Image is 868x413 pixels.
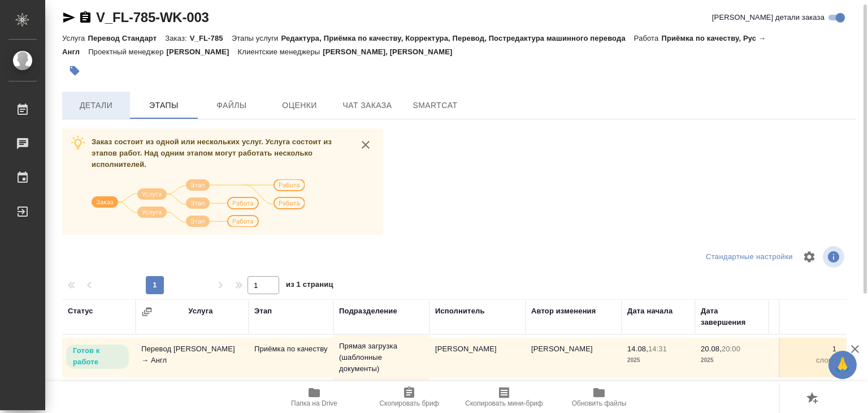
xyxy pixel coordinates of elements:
[281,34,633,42] p: Редактура, Приёмка по качеству, Корректура, Перевод, Постредактура машинного перевода
[701,306,763,328] div: Дата завершения
[272,98,327,113] span: Оценки
[167,48,238,56] p: [PERSON_NAME]
[62,34,88,42] p: Услуга
[88,34,165,42] p: Перевод Стандарт
[701,345,722,353] p: 20.08,
[572,399,627,407] span: Обновить файлы
[701,355,763,366] p: 2025
[828,351,857,379] button: 🙏
[291,399,337,407] span: Папка на Drive
[774,343,836,355] p: 1
[141,306,153,317] button: Сгруппировать
[627,345,648,353] p: 14.08,
[333,335,429,380] td: Прямая загрузка (шаблонные документы)
[722,345,740,353] p: 20:00
[703,248,796,266] div: split button
[73,345,122,368] p: Готов к работе
[526,338,622,377] td: [PERSON_NAME]
[627,355,689,366] p: 2025
[188,306,212,317] div: Услуга
[712,12,824,23] span: [PERSON_NAME] детали заказа
[823,246,847,268] span: Посмотреть информацию
[465,399,542,407] span: Скопировать мини-бриф
[79,11,92,24] button: Скопировать ссылку
[531,306,596,317] div: Автор изменения
[408,98,462,113] span: SmartCat
[62,58,87,83] button: Добавить тэг
[833,353,852,377] span: 🙏
[648,345,667,353] p: 14:31
[340,98,394,113] span: Чат заказа
[62,11,76,24] button: Скопировать ссылку для ЯМессенджера
[136,338,249,377] td: Перевод [PERSON_NAME] → Англ
[254,343,328,355] p: Приёмка по качеству
[190,34,232,42] p: V_FL-785
[552,381,646,413] button: Обновить файлы
[796,243,823,270] span: Настроить таблицу
[323,48,461,56] p: [PERSON_NAME], [PERSON_NAME]
[92,137,332,169] span: Заказ состоит из одной или нескольких услуг. Услуга состоит из этапов работ. Над одним этапом мог...
[435,306,485,317] div: Исполнитель
[254,306,272,317] div: Этап
[137,98,191,113] span: Этапы
[357,136,374,153] button: close
[69,98,123,113] span: Детали
[362,381,457,413] button: Скопировать бриф
[429,338,526,377] td: [PERSON_NAME]
[634,34,662,42] p: Работа
[232,34,281,42] p: Этапы услуги
[286,278,333,294] span: из 1 страниц
[379,399,439,407] span: Скопировать бриф
[238,48,323,56] p: Клиентские менеджеры
[96,10,209,25] a: V_FL-785-WK-003
[774,355,836,366] p: слово
[267,381,362,413] button: Папка на Drive
[165,34,189,42] p: Заказ:
[68,306,93,317] div: Статус
[339,306,397,317] div: Подразделение
[627,306,672,317] div: Дата начала
[804,389,823,408] button: Добавить оценку
[88,48,166,56] p: Проектный менеджер
[205,98,259,113] span: Файлы
[457,381,552,413] button: Скопировать мини-бриф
